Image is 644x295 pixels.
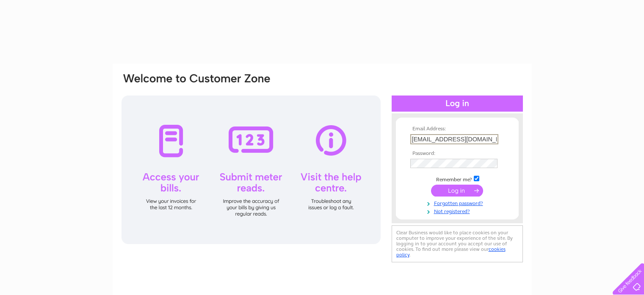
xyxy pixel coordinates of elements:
th: Email Address: [408,126,506,132]
a: Forgotten password? [410,199,506,207]
div: Clear Business would like to place cookies on your computer to improve your experience of the sit... [392,225,523,262]
th: Password: [408,151,506,157]
td: Remember me? [408,174,506,183]
input: Submit [431,185,483,197]
a: Not registered? [410,207,506,215]
a: cookies policy [396,246,506,258]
